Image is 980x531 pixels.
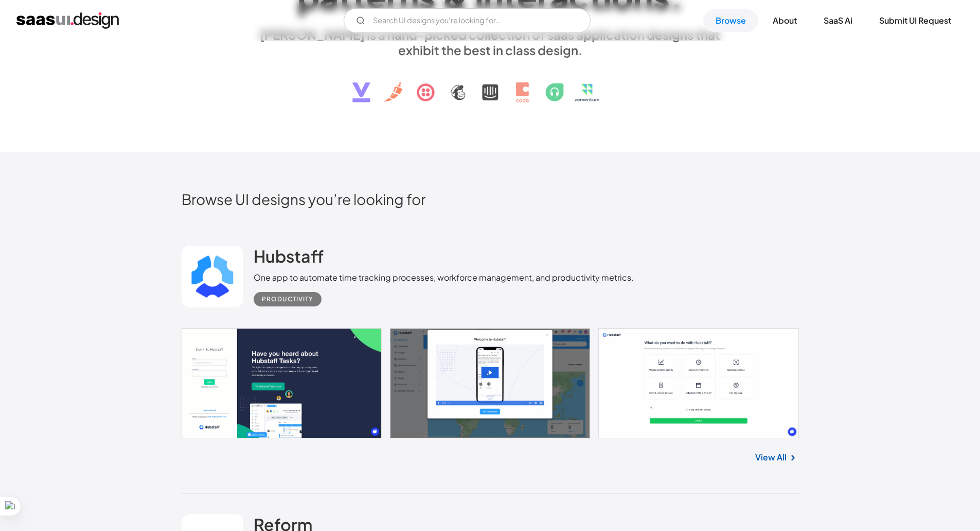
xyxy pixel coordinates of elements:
img: text, icon, saas logo [334,58,646,111]
h2: Browse UI designs you’re looking for [182,190,799,208]
div: [PERSON_NAME] is a hand-picked collection of saas application designs that exhibit the best in cl... [254,27,727,58]
form: Email Form [344,8,591,33]
div: Productivity [262,293,313,305]
a: Hubstaff [254,246,324,271]
a: Browse [703,9,758,32]
a: SaaS Ai [811,9,865,32]
input: Search UI designs you're looking for... [344,8,591,33]
a: home [16,12,119,29]
div: One app to automate time tracking processes, workforce management, and productivity metrics. [254,271,634,284]
h2: Hubstaff [254,246,324,266]
a: Submit UI Request [867,9,964,32]
a: About [760,9,809,32]
a: View All [755,451,787,464]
